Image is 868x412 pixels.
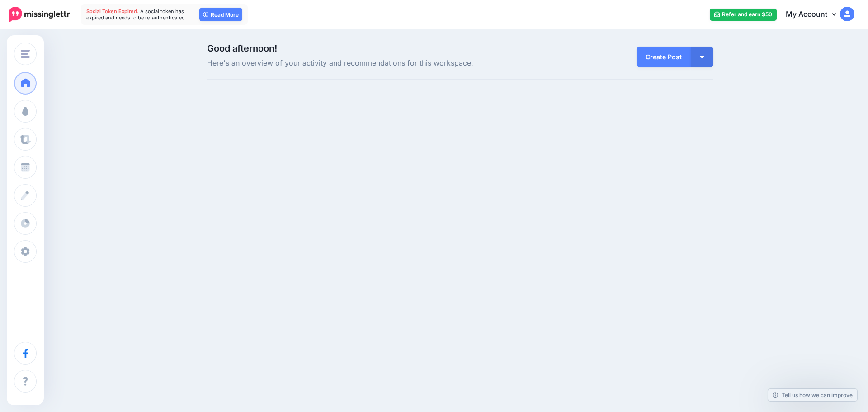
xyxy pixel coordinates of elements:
[86,8,189,21] span: A social token has expired and needs to be re-authenticated…
[768,389,857,401] a: Tell us how we can improve
[9,7,70,22] img: Missinglettr
[637,47,691,67] a: Create Post
[21,50,30,58] img: menu.png
[207,57,540,69] span: Here's an overview of your activity and recommendations for this workspace.
[207,43,277,54] span: Good afternoon!
[86,8,139,14] span: Social Token Expired.
[700,56,704,58] img: arrow-down-white.png
[199,8,242,21] a: Read More
[710,9,777,21] a: Refer and earn $50
[777,4,854,26] a: My Account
